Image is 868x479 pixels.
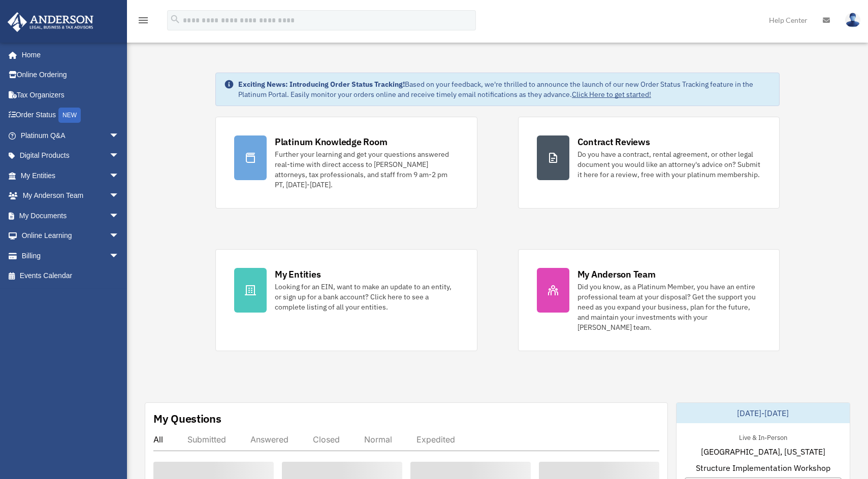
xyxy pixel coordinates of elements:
a: Contract Reviews Do you have a contract, rental agreement, or other legal document you would like... [518,117,780,209]
div: Looking for an EIN, want to make an update to an entity, or sign up for a bank account? Click her... [275,282,459,312]
span: arrow_drop_down [109,246,130,266]
div: [DATE]-[DATE] [677,403,850,423]
div: NEW [58,108,81,123]
a: My Anderson Team Did you know, as a Platinum Member, you have an entire professional team at your... [518,249,780,351]
a: Billingarrow_drop_down [7,246,135,266]
i: menu [137,14,149,26]
div: Did you know, as a Platinum Member, you have an entire professional team at your disposal? Get th... [577,282,761,332]
a: My Documentsarrow_drop_down [7,206,135,226]
a: Digital Productsarrow_drop_down [7,146,135,166]
a: Online Ordering [7,65,135,85]
a: Platinum Knowledge Room Further your learning and get your questions answered real-time with dire... [215,117,477,209]
a: Tax Organizers [7,85,135,105]
div: Contract Reviews [577,135,650,148]
span: arrow_drop_down [109,125,130,146]
div: Based on your feedback, we're thrilled to announce the launch of our new Order Status Tracking fe... [238,79,771,99]
a: Order StatusNEW [7,105,135,126]
div: Platinum Knowledge Room [275,135,388,148]
span: arrow_drop_down [109,165,130,186]
div: Submitted [187,434,226,444]
span: Structure Implementation Workshop [696,462,830,474]
a: Home [7,45,130,65]
span: arrow_drop_down [109,186,130,207]
a: Online Learningarrow_drop_down [7,226,135,246]
img: Anderson Advisors Platinum Portal [5,12,97,32]
a: My Entitiesarrow_drop_down [7,165,135,186]
div: Further your learning and get your questions answered real-time with direct access to [PERSON_NAM... [275,149,459,190]
div: My Entities [275,268,320,281]
div: Closed [313,434,340,444]
div: Live & In-Person [731,431,795,442]
a: My Anderson Teamarrow_drop_down [7,186,135,206]
div: My Anderson Team [577,268,656,281]
div: All [153,434,163,444]
a: Click Here to get started! [572,90,651,99]
div: Do you have a contract, rental agreement, or other legal document you would like an attorney's ad... [577,149,761,180]
div: Expedited [416,434,455,444]
div: Normal [364,434,392,444]
span: arrow_drop_down [109,226,130,247]
span: [GEOGRAPHIC_DATA], [US_STATE] [701,446,825,458]
div: Answered [250,434,288,444]
a: menu [137,18,149,26]
span: arrow_drop_down [109,206,130,226]
img: User Pic [845,13,860,27]
a: My Entities Looking for an EIN, want to make an update to an entity, or sign up for a bank accoun... [215,249,477,351]
strong: Exciting News: Introducing Order Status Tracking! [238,80,405,89]
i: search [170,14,181,25]
div: My Questions [153,411,221,426]
span: arrow_drop_down [109,146,130,166]
a: Platinum Q&Aarrow_drop_down [7,125,135,146]
a: Events Calendar [7,266,135,286]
